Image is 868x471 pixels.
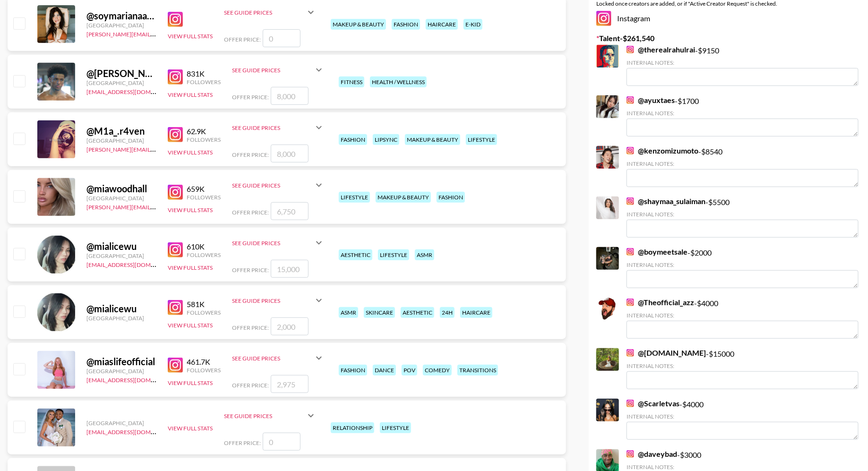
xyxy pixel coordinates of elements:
[380,422,411,433] div: lifestyle
[168,206,213,214] button: View Full Stats
[232,182,313,189] div: See Guide Prices
[331,19,386,30] div: makeup & beauty
[232,94,269,101] span: Offer Price:
[224,439,261,446] span: Offer Price:
[627,312,859,319] div: Internal Notes:
[86,195,156,202] div: [GEOGRAPHIC_DATA]
[232,151,269,158] span: Offer Price:
[627,362,859,369] div: Internal Notes:
[232,124,313,131] div: See Guide Prices
[168,242,183,257] img: Instagram
[168,300,183,315] img: Instagram
[339,307,358,318] div: asmr
[86,427,181,436] a: [EMAIL_ADDRESS][DOMAIN_NAME]
[627,449,677,459] a: @daveybad
[627,247,859,288] div: - $ 2000
[627,45,859,86] div: - $ 9150
[86,375,181,384] a: [EMAIL_ADDRESS][DOMAIN_NAME]
[378,249,409,260] div: lifestyle
[415,249,434,260] div: asmr
[187,242,221,251] div: 610K
[627,400,634,407] img: Instagram
[232,174,325,197] div: See Guide Prices
[232,231,325,254] div: See Guide Prices
[627,160,859,167] div: Internal Notes:
[627,96,634,104] img: Instagram
[627,197,859,238] div: - $ 5500
[86,356,156,368] div: @ miaslifeofficial
[232,355,313,362] div: See Guide Prices
[440,307,455,318] div: 24h
[627,95,859,137] div: - $ 1700
[224,404,317,427] div: See Guide Prices
[168,12,183,27] img: Instagram
[464,19,482,30] div: e-kid
[224,9,305,16] div: See Guide Prices
[187,127,221,136] div: 62.9K
[187,309,221,316] div: Followers
[232,116,325,139] div: See Guide Prices
[627,450,634,458] img: Instagram
[460,307,492,318] div: haircare
[86,10,156,22] div: @ soymarianaavila
[271,375,309,393] input: 2,975
[627,59,859,66] div: Internal Notes:
[627,348,859,389] div: - $ 15000
[405,134,460,145] div: makeup & beauty
[232,289,325,312] div: See Guide Prices
[596,34,860,43] label: Talent - $ 261,540
[86,125,156,137] div: @ M1a_.r4ven
[232,382,269,389] span: Offer Price:
[232,297,313,304] div: See Guide Prices
[86,420,156,427] div: [GEOGRAPHIC_DATA]
[627,413,859,420] div: Internal Notes:
[86,79,156,86] div: [GEOGRAPHIC_DATA]
[627,110,859,117] div: Internal Notes:
[627,261,859,268] div: Internal Notes:
[627,247,688,257] a: @boymeetsale
[627,146,698,155] a: @kenzomizumoto
[187,184,221,194] div: 659K
[187,367,221,374] div: Followers
[86,315,156,322] div: [GEOGRAPHIC_DATA]
[86,29,226,38] a: [PERSON_NAME][EMAIL_ADDRESS][DOMAIN_NAME]
[339,365,367,376] div: fashion
[627,147,634,154] img: Instagram
[168,149,213,156] button: View Full Stats
[339,249,372,260] div: aesthetic
[86,368,156,375] div: [GEOGRAPHIC_DATA]
[168,379,213,386] button: View Full Stats
[168,322,213,329] button: View Full Stats
[364,307,395,318] div: skincare
[232,240,313,247] div: See Guide Prices
[376,192,431,203] div: makeup & beauty
[232,67,313,74] div: See Guide Prices
[596,11,860,26] div: Instagram
[627,399,859,440] div: - $ 4000
[168,69,183,85] img: Instagram
[86,68,156,79] div: @ [PERSON_NAME]
[187,251,221,258] div: Followers
[224,36,261,43] span: Offer Price:
[187,136,221,143] div: Followers
[168,264,213,271] button: View Full Stats
[86,183,156,195] div: @ miawoodhall
[627,399,679,408] a: @Scarletvas
[168,425,213,432] button: View Full Stats
[224,412,305,420] div: See Guide Prices
[187,357,221,367] div: 461.7K
[168,91,213,98] button: View Full Stats
[271,87,309,105] input: 8,000
[168,358,183,373] img: Instagram
[168,33,213,40] button: View Full Stats
[168,185,183,200] img: Instagram
[232,266,269,274] span: Offer Price:
[596,11,611,26] img: Instagram
[271,145,309,163] input: 8,000
[232,59,325,81] div: See Guide Prices
[86,22,156,29] div: [GEOGRAPHIC_DATA]
[426,19,458,30] div: haircare
[392,19,420,30] div: fashion
[423,365,452,376] div: comedy
[86,240,156,252] div: @ mialicewu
